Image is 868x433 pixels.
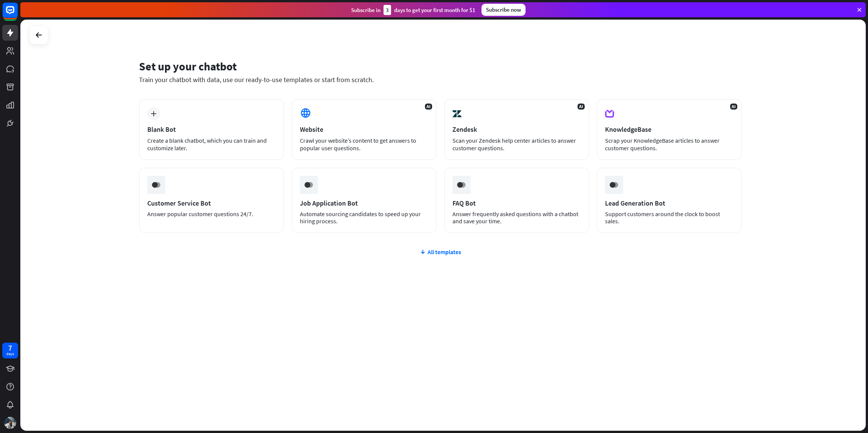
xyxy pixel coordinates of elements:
[6,351,14,357] div: days
[2,343,18,358] a: 7 days
[481,4,526,16] div: Subscribe now
[384,5,391,15] div: 3
[8,345,12,351] div: 7
[351,5,475,15] div: Subscribe in days to get your first month for $1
